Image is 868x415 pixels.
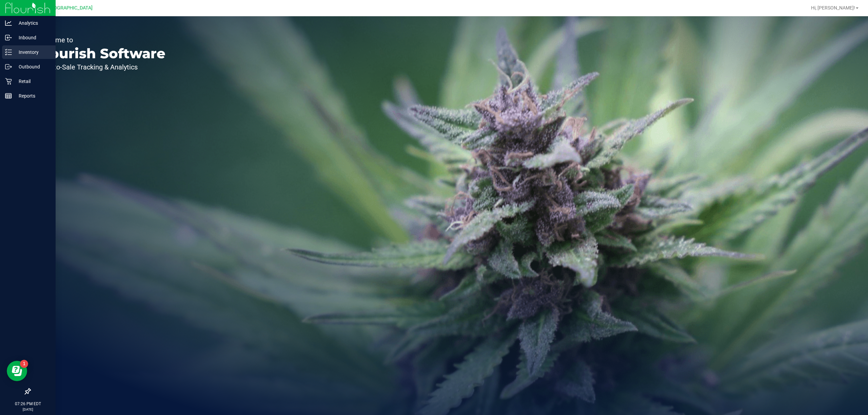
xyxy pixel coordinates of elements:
[12,19,53,27] p: Analytics
[5,63,12,70] inline-svg: Outbound
[811,5,855,11] span: Hi, [PERSON_NAME]!
[5,20,12,26] inline-svg: Analytics
[46,5,93,11] span: [GEOGRAPHIC_DATA]
[3,407,53,412] p: [DATE]
[37,64,165,70] p: Seed-to-Sale Tracking & Analytics
[12,77,53,85] p: Retail
[12,63,53,71] p: Outbound
[37,37,165,43] p: Welcome to
[5,78,12,85] inline-svg: Retail
[20,360,28,368] iframe: Resource center unread badge
[7,361,27,381] iframe: Resource center
[3,401,53,407] p: 07:26 PM EDT
[12,48,53,56] p: Inventory
[37,47,165,60] p: Flourish Software
[12,92,53,100] p: Reports
[12,34,53,42] p: Inbound
[5,49,12,56] inline-svg: Inventory
[5,34,12,41] inline-svg: Inbound
[5,92,12,99] inline-svg: Reports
